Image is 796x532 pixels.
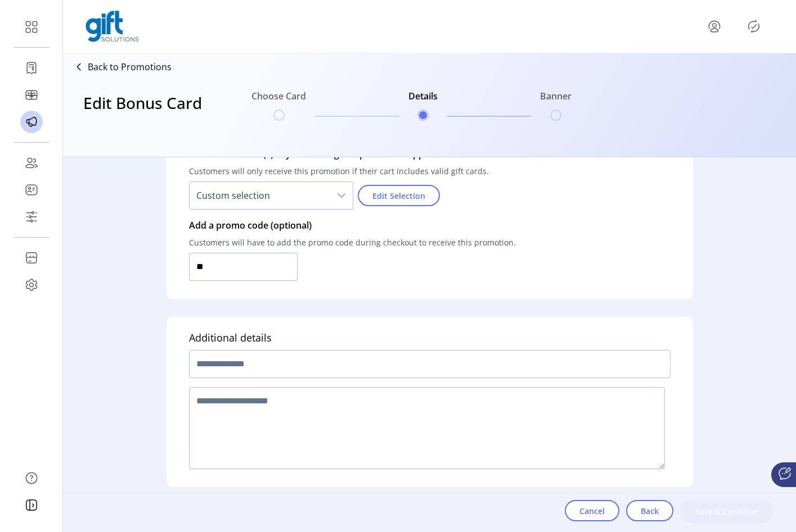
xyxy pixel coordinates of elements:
span: Custom selection [190,182,330,209]
h6: Details [408,89,438,110]
button: Back [626,500,673,521]
button: Edit Selection [358,185,440,206]
p: Customers will only receive this promotion if their cart includes valid gift cards. [189,161,489,181]
p: Back to Promotions [88,60,172,74]
div: dropdown trigger [330,182,353,209]
span: Edit Selection [372,190,425,202]
button: Publisher Panel [745,17,763,35]
p: Customers will have to add the promo code during checkout to receive this promotion. [189,232,516,253]
span: Cancel [579,505,605,517]
span: Back [641,505,659,517]
h5: Additional details [189,330,272,345]
button: menu [705,17,723,35]
button: Cancel [565,500,619,521]
h3: Edit Bonus Card [83,91,202,137]
img: logo [86,11,139,42]
p: Add a promo code (optional) [189,219,516,232]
